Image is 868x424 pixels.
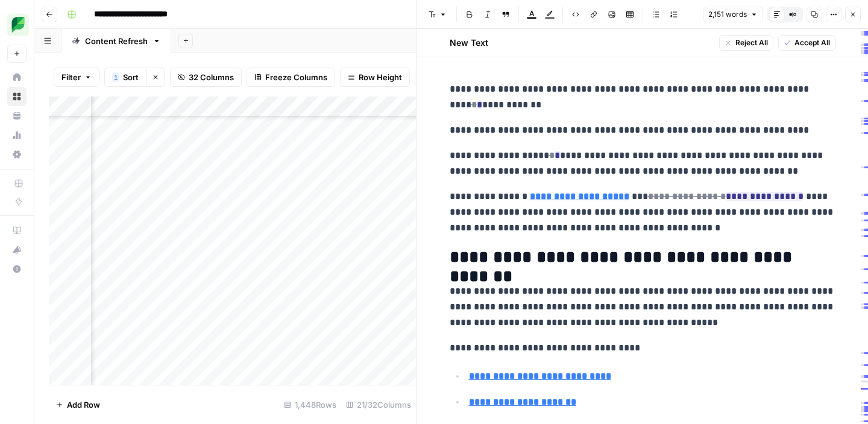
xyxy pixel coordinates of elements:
button: What's new? [7,240,27,259]
a: Your Data [7,106,27,125]
span: Filter [61,71,81,83]
span: 1 [114,72,118,82]
button: Add Row [49,395,107,414]
span: 2,151 words [708,9,747,20]
span: Row Height [359,71,402,83]
img: SproutSocial Logo [7,14,29,36]
div: What's new? [8,241,26,259]
button: 2,151 words [703,7,763,22]
span: 32 Columns [189,71,234,83]
a: Usage [7,125,27,145]
a: Browse [7,87,27,106]
h2: New Text [450,37,488,49]
span: Freeze Columns [265,71,327,83]
a: AirOps Academy [7,221,27,240]
a: Content Refresh [61,29,171,53]
button: Accept All [778,35,835,51]
button: Filter [54,68,99,87]
div: 21/32 Columns [341,395,416,414]
button: Help + Support [7,259,27,279]
button: Reject All [719,35,773,51]
button: 32 Columns [170,68,242,87]
button: Workspace: SproutSocial [7,10,27,40]
div: 1,448 Rows [279,395,341,414]
a: Home [7,68,27,87]
span: Sort [123,71,139,83]
button: 1Sort [104,68,146,87]
button: Row Height [340,68,410,87]
span: Reject All [735,37,768,48]
div: 1 [112,72,119,82]
button: Freeze Columns [247,68,335,87]
span: Accept All [794,37,830,48]
a: Settings [7,145,27,164]
span: Add Row [67,399,100,411]
div: Content Refresh [85,35,148,47]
